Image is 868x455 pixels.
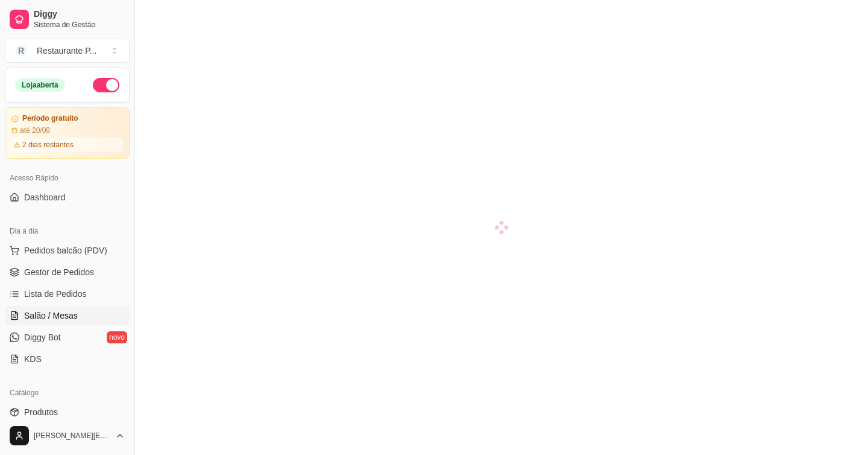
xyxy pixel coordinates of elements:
span: [PERSON_NAME][EMAIL_ADDRESS][DOMAIN_NAME] [34,431,110,441]
div: Catálogo [5,383,130,402]
a: Lista de Pedidos [5,284,130,304]
a: Produtos [5,402,130,422]
span: KDS [24,353,42,365]
span: Salão / Mesas [24,310,78,322]
div: Dia a dia [5,221,130,241]
button: Alterar Status [93,78,119,92]
span: Dashboard [24,191,66,203]
span: Diggy Bot [24,331,61,343]
button: Select a team [5,39,130,63]
span: Produtos [24,406,58,418]
article: 2 dias restantes [22,140,74,150]
article: até 20/08 [20,126,50,135]
div: Acesso Rápido [5,168,130,188]
button: [PERSON_NAME][EMAIL_ADDRESS][DOMAIN_NAME] [5,421,130,450]
span: R [15,45,27,57]
div: Restaurante P ... [37,45,96,57]
a: Salão / Mesas [5,306,130,325]
span: Pedidos balcão (PDV) [24,244,107,256]
div: Loja aberta [15,78,65,92]
span: Gestor de Pedidos [24,266,94,278]
a: Período gratuitoaté 20/082 dias restantes [5,107,130,159]
a: Diggy Botnovo [5,328,130,347]
a: DiggySistema de Gestão [5,5,130,34]
a: KDS [5,349,130,369]
span: Sistema de Gestão [34,20,125,30]
span: Diggy [34,9,125,20]
article: Período gratuito [22,114,78,123]
span: Lista de Pedidos [24,288,87,300]
a: Gestor de Pedidos [5,262,130,282]
a: Dashboard [5,188,130,207]
button: Pedidos balcão (PDV) [5,241,130,260]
